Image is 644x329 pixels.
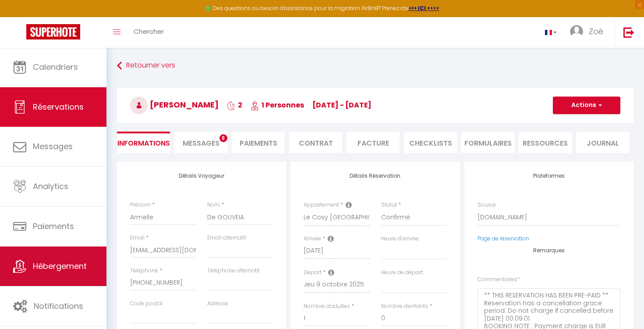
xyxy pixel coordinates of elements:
span: Messages [183,138,219,148]
span: Zoé [589,26,603,37]
li: Journal [576,132,629,153]
span: Paiements [33,221,74,232]
label: Heure d'arrivée [381,235,419,243]
li: Contrat [289,132,342,153]
label: Arrivée [304,235,321,243]
a: Retourner vers [117,58,633,74]
h4: Remarques [478,247,620,254]
li: CHECKLISTS [404,132,457,153]
label: Téléphone [130,267,158,275]
span: 2 [227,100,242,110]
img: logout [623,27,634,38]
button: Actions [553,97,620,114]
span: Calendriers [33,61,78,72]
label: Adresse [207,300,228,308]
li: Informations [117,132,170,153]
h4: Plateformes [478,173,620,179]
img: Super Booking [26,24,80,39]
span: Chercher [134,27,164,36]
a: >>> ICI <<<< [409,4,439,12]
label: Téléphone alternatif [207,267,260,275]
li: Facture [347,132,400,153]
label: Nom [207,201,220,209]
label: Email alternatif [207,234,246,242]
span: 8 [219,134,227,142]
img: ... [570,25,583,38]
label: Source [478,201,496,209]
label: Code postal [130,300,163,308]
span: Notifications [34,300,83,311]
li: Ressources [519,132,572,153]
a: Page de réservation [478,235,529,242]
h4: Détails Voyageur [130,173,273,179]
label: Email [130,234,145,242]
span: [DATE] - [DATE] [312,100,372,110]
span: Analytics [33,181,68,192]
h4: Détails Réservation [304,173,446,179]
label: Heure de départ [381,268,423,277]
label: Prénom [130,201,151,209]
label: Nombre d'enfants [381,302,428,311]
span: 1 Personnes [251,100,304,110]
label: Appartement [304,201,339,209]
span: Messages [33,141,73,152]
li: FORMULAIRES [461,132,514,153]
label: Statut [381,201,397,209]
a: ... Zoé [563,17,614,48]
span: Hébergement [33,261,87,272]
a: Chercher [127,17,170,48]
label: Commentaires [478,275,520,284]
label: Nombre d'adultes [304,302,350,311]
span: [PERSON_NAME] [130,99,219,110]
label: Départ [304,268,322,277]
li: Paiements [232,132,285,153]
span: Réservations [33,101,84,112]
